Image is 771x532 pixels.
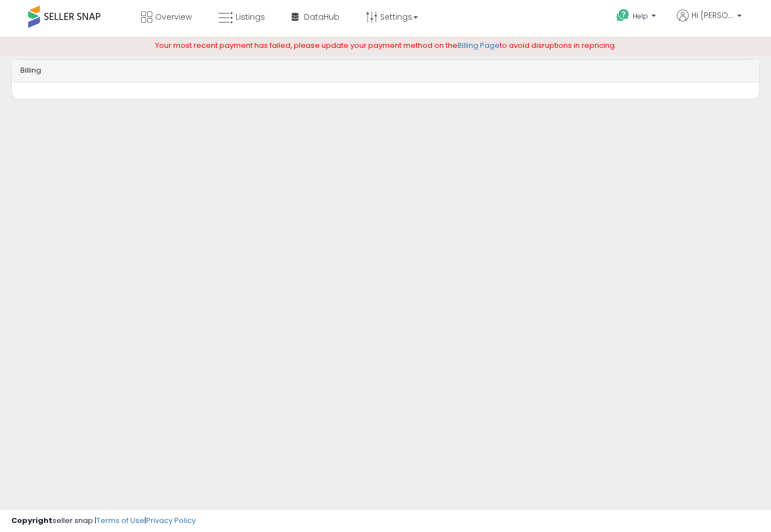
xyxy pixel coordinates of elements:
[12,60,759,82] div: Billing
[457,40,500,51] a: Billing Page
[11,516,196,526] div: seller snap | |
[146,515,196,526] a: Privacy Policy
[155,11,192,23] span: Overview
[691,10,734,21] span: Hi [PERSON_NAME]
[616,8,630,23] i: Get Help
[677,10,742,35] a: Hi [PERSON_NAME]
[96,515,144,526] a: Terms of Use
[633,11,648,21] span: Help
[11,515,52,526] strong: Copyright
[155,40,616,51] span: Your most recent payment has failed, please update your payment method on the to avoid disruption...
[236,11,265,23] span: Listings
[304,11,340,23] span: DataHub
